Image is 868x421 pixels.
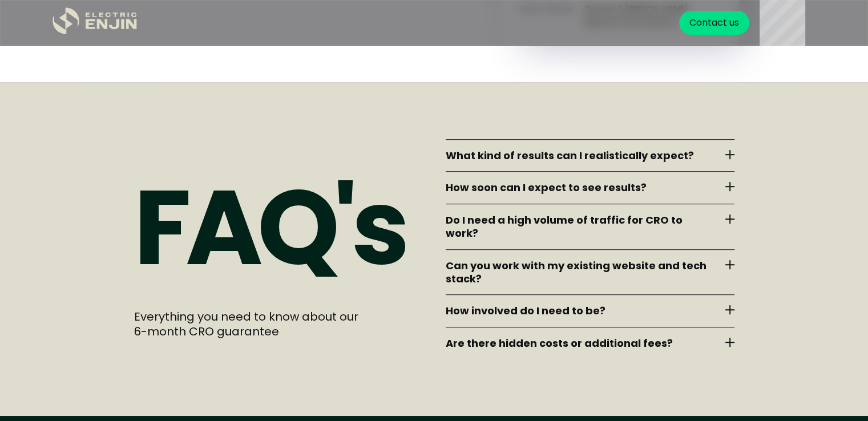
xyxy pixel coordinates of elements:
[134,309,362,339] div: Everything you need to know about our 6-month CRO guarantee
[679,11,749,35] a: Contact us
[446,336,673,350] strong: Are there hidden costs or additional fees?
[689,16,738,30] div: Contact us
[446,148,694,163] strong: What kind of results can I realistically expect?
[53,7,138,39] a: home
[446,258,706,286] strong: Can you work with my existing website and tech stack?
[446,180,647,195] strong: How soon can I expect to see results?
[446,303,605,318] strong: How involved do I need to be?
[446,213,683,240] strong: Do I need a high volume of traffic for CRO to work?
[134,159,404,295] h2: FAQ's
